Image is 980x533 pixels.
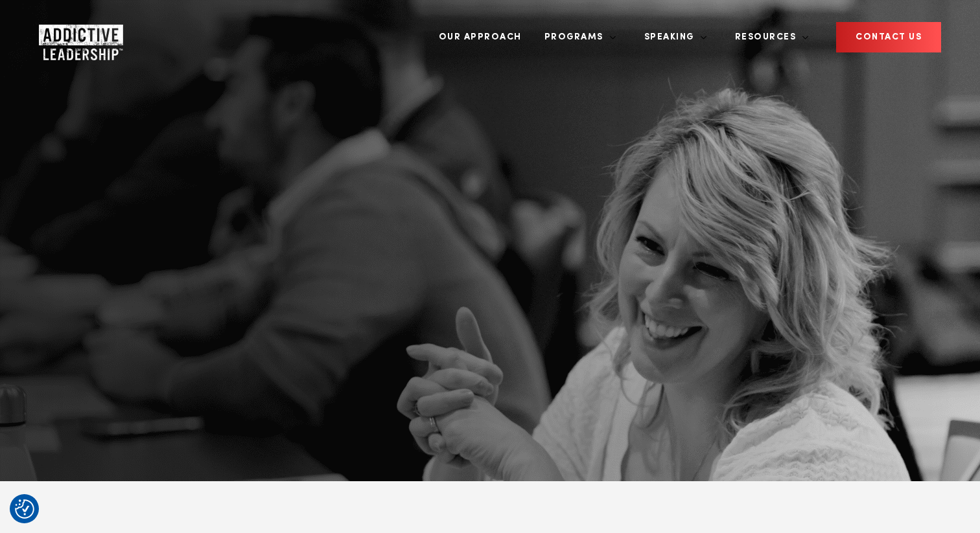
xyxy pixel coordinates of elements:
a: Home [39,25,117,51]
a: CONTACT US [836,22,941,52]
a: Speaking [635,13,707,62]
img: Revisit consent button [15,499,34,519]
a: Resources [725,13,810,62]
button: Consent Preferences [15,499,34,519]
a: Our Approach [429,13,531,62]
a: Programs [535,13,616,62]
